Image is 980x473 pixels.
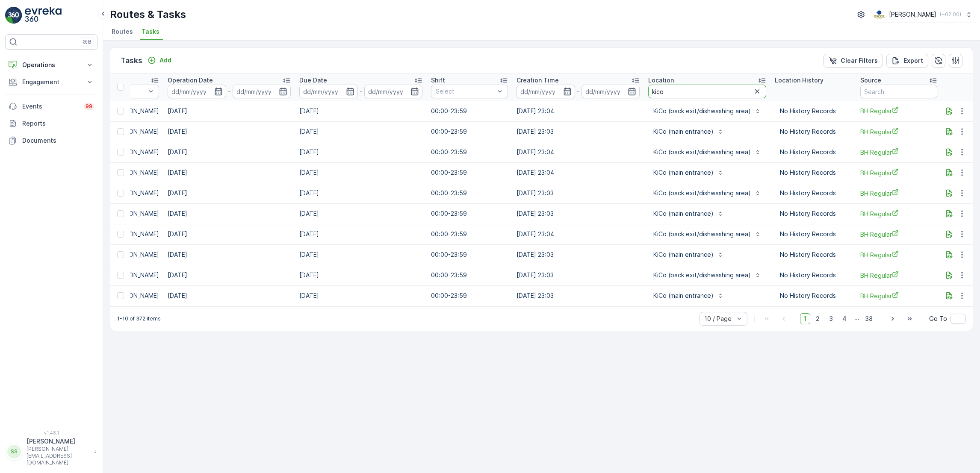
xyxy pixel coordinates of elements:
[780,189,847,197] p: No History Records
[117,272,124,279] div: Toggle Row Selected
[860,271,937,280] a: BH Regular
[780,291,847,300] p: No History Records
[163,162,295,183] td: [DATE]
[228,86,231,97] p: -
[22,119,94,128] p: Reports
[653,250,714,259] p: KiCo (main entrance)
[22,78,80,86] p: Engagement
[780,107,847,115] p: No History Records
[648,104,766,118] button: KiCo (back exit/dishwashing area)
[512,183,644,203] td: [DATE] 23:03
[163,265,295,285] td: [DATE]
[860,209,937,218] a: BH Regular
[800,313,810,324] span: 1
[812,313,824,324] span: 2
[360,86,363,97] p: -
[653,230,751,238] p: KiCo (back exit/dishwashing area)
[117,210,124,217] div: Toggle Row Selected
[780,127,847,136] p: No History Records
[860,230,937,239] a: BH Regular
[112,27,133,36] span: Routes
[5,98,97,115] a: Events99
[648,227,766,241] button: KiCo (back exit/dishwashing area)
[5,115,97,132] a: Reports
[427,265,512,285] td: 00:00-23:59
[295,162,427,183] td: [DATE]
[653,209,714,218] p: KiCo (main entrance)
[653,107,751,115] p: KiCo (back exit/dishwashing area)
[780,230,847,238] p: No History Records
[653,168,714,177] p: KiCo (main entrance)
[427,203,512,224] td: 00:00-23:59
[117,108,124,115] div: Toggle Row Selected
[780,168,847,177] p: No History Records
[860,106,937,115] a: BH Regular
[83,38,92,45] p: ⌘B
[5,437,97,466] button: SS[PERSON_NAME][PERSON_NAME][EMAIL_ADDRESS][DOMAIN_NAME]
[5,132,97,149] a: Documents
[22,61,80,69] p: Operations
[117,190,124,197] div: Toggle Row Selected
[295,142,427,162] td: [DATE]
[295,203,427,224] td: [DATE]
[648,166,729,179] button: KiCo (main entrance)
[929,314,947,323] span: Go To
[582,85,640,98] input: dd/mm/yyyy
[163,244,295,265] td: [DATE]
[5,56,97,73] button: Operations
[512,244,644,265] td: [DATE] 23:03
[780,148,847,156] p: No History Records
[860,189,937,198] a: BH Regular
[653,271,751,279] p: KiCo (back exit/dishwashing area)
[142,27,159,36] span: Tasks
[854,313,859,324] p: ...
[7,445,21,458] div: SS
[295,101,427,121] td: [DATE]
[648,76,674,85] p: Location
[886,54,928,68] button: Export
[648,289,729,303] button: KiCo (main entrance)
[860,250,937,259] a: BH Regular
[427,101,512,121] td: 00:00-23:59
[780,271,847,279] p: No History Records
[512,101,644,121] td: [DATE] 23:04
[427,121,512,142] td: 00:00-23:59
[427,162,512,183] td: 00:00-23:59
[163,101,295,121] td: [DATE]
[110,8,186,21] p: Routes & Tasks
[295,244,427,265] td: [DATE]
[653,189,751,197] p: KiCo (back exit/dishwashing area)
[22,102,79,111] p: Events
[873,7,973,22] button: [PERSON_NAME](+02:00)
[653,127,714,136] p: KiCo (main entrance)
[825,313,837,324] span: 3
[117,128,124,135] div: Toggle Row Selected
[159,56,171,65] p: Add
[295,121,427,142] td: [DATE]
[427,224,512,244] td: 00:00-23:59
[648,186,766,200] button: KiCo (back exit/dishwashing area)
[512,203,644,224] td: [DATE] 23:03
[117,251,124,258] div: Toggle Row Selected
[117,231,124,238] div: Toggle Row Selected
[163,121,295,142] td: [DATE]
[512,224,644,244] td: [DATE] 23:04
[512,142,644,162] td: [DATE] 23:04
[577,86,580,97] p: -
[168,85,226,98] input: dd/mm/yyyy
[27,446,90,466] p: [PERSON_NAME][EMAIL_ADDRESS][DOMAIN_NAME]
[117,315,161,322] p: 1-10 of 372 items
[427,285,512,306] td: 00:00-23:59
[860,85,937,98] input: Search
[299,85,358,98] input: dd/mm/yyyy
[117,169,124,176] div: Toggle Row Selected
[517,85,575,98] input: dd/mm/yyyy
[648,145,766,159] button: KiCo (back exit/dishwashing area)
[860,76,881,85] p: Source
[22,136,94,145] p: Documents
[233,85,291,98] input: dd/mm/yyyy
